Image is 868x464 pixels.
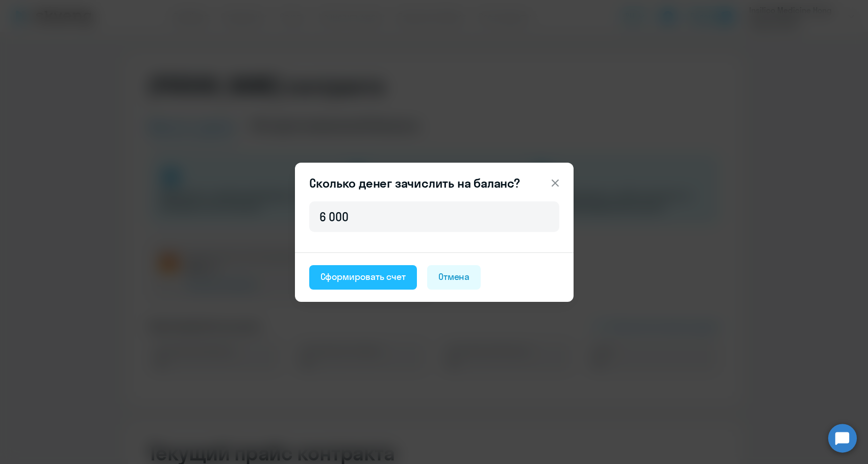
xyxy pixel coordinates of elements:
header: Сколько денег зачислить на баланс? [295,175,574,191]
input: 1 000 000 000 € [309,201,559,232]
button: Сформировать счет [309,265,417,290]
div: Сформировать счет [320,270,406,283]
div: Отмена [438,270,470,283]
button: Отмена [427,265,481,290]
